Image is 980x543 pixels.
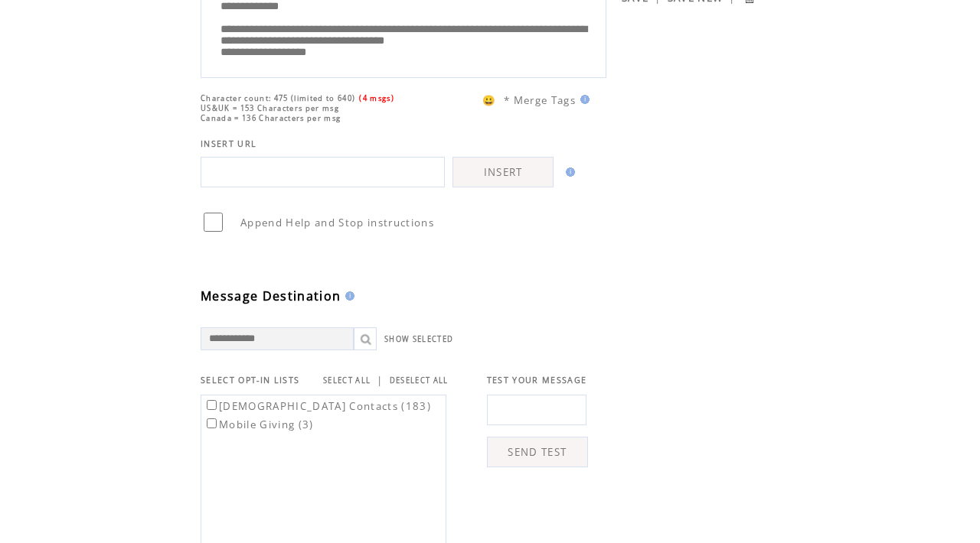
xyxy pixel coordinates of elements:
[504,93,576,107] span: * Merge Tags
[207,400,217,410] input: [DEMOGRAPHIC_DATA] Contacts (183)
[201,138,256,149] span: INSERT URL
[201,93,355,103] span: Character count: 475 (limited to 640)
[204,418,314,431] label: Mobile Giving (3)
[201,103,339,113] span: US&UK = 153 Characters per msg
[359,93,394,103] span: (4 msgs)
[561,167,575,177] img: help.gif
[384,334,453,344] a: SHOW SELECTED
[201,375,299,385] span: SELECT OPT-IN LISTS
[201,113,341,123] span: Canada = 136 Characters per msg
[487,437,588,467] a: SEND TEST
[576,95,590,104] img: help.gif
[341,291,354,301] img: help.gif
[201,288,341,304] span: Message Destination
[207,418,217,428] input: Mobile Giving (3)
[390,376,449,385] a: DESELECT ALL
[482,93,496,107] span: 😀
[204,399,431,413] label: [DEMOGRAPHIC_DATA] Contacts (183)
[487,375,587,385] span: TEST YOUR MESSAGE
[323,376,371,385] a: SELECT ALL
[240,216,434,229] span: Append Help and Stop instructions
[452,157,554,187] a: INSERT
[377,373,383,387] span: |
